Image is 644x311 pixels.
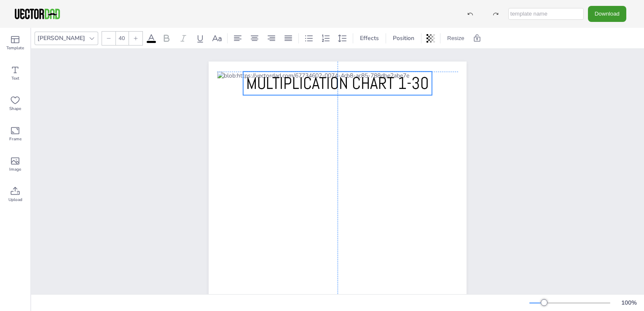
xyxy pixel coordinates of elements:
[9,105,21,112] span: Shape
[246,72,429,94] span: MULTIPLICATION CHART 1-30
[6,45,24,51] span: Template
[444,32,468,45] button: Resize
[11,75,19,82] span: Text
[358,34,381,42] span: Effects
[36,32,87,44] div: [PERSON_NAME]
[9,166,21,173] span: Image
[391,34,416,42] span: Position
[8,196,22,203] span: Upload
[508,8,584,20] input: template name
[588,6,626,21] button: Download
[9,136,21,142] span: Frame
[619,299,639,307] div: 100 %
[13,8,61,20] img: VectorDad-1.png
